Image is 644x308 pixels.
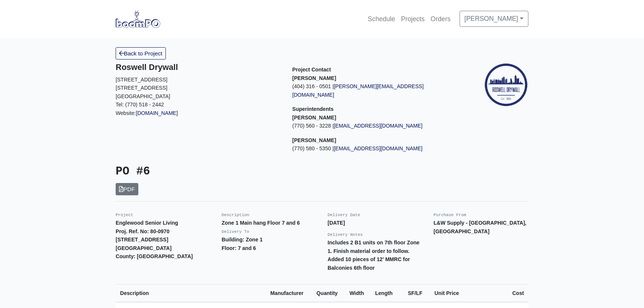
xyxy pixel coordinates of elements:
[345,284,371,302] th: Width
[116,220,178,226] strong: Englewood Senior Living
[292,137,336,143] strong: [PERSON_NAME]
[116,213,133,217] small: Project
[292,122,458,130] p: (770) 560 - 3228 |
[136,110,178,116] a: [DOMAIN_NAME]
[334,145,423,151] a: [EMAIL_ADDRESS][DOMAIN_NAME]
[292,106,334,112] span: Superintendents
[398,11,428,27] a: Projects
[292,82,458,99] p: (404) 316 - 0501 |
[292,83,424,98] a: [PERSON_NAME][EMAIL_ADDRESS][DOMAIN_NAME]
[292,75,336,81] strong: [PERSON_NAME]
[328,213,360,217] small: Delivery Date
[292,144,458,153] p: (770) 580 - 5350 |
[222,213,249,217] small: Description
[222,220,300,226] strong: Zone 1 Main hang Floor 7 and 6
[400,284,427,302] th: SF/LF
[116,47,166,60] a: Back to Project
[328,232,363,237] small: Delivery Notes
[371,284,400,302] th: Length
[463,284,528,302] th: Cost
[116,237,168,243] strong: [STREET_ADDRESS]
[116,76,281,84] p: [STREET_ADDRESS]
[292,115,336,121] strong: [PERSON_NAME]
[334,123,423,129] a: [EMAIL_ADDRESS][DOMAIN_NAME]
[460,11,528,26] a: [PERSON_NAME]
[266,284,312,302] th: Manufacturer
[365,11,398,27] a: Schedule
[312,284,345,302] th: Quantity
[222,245,256,251] strong: Floor: 7 and 6
[434,213,466,217] small: Purchase From
[434,219,528,235] p: L&W Supply - [GEOGRAPHIC_DATA], [GEOGRAPHIC_DATA]
[116,84,281,92] p: [STREET_ADDRESS]
[116,228,170,234] strong: Proj. Ref. No: 80-0970
[427,284,463,302] th: Unit Price
[116,10,160,28] img: boomPO
[116,183,138,195] a: PDF
[116,253,193,259] strong: County: [GEOGRAPHIC_DATA]
[328,240,419,271] strong: Includes 2 B1 units on 7th floor Zone 1. Finish material order to follow. Added 10 pieces of 12' ...
[292,67,331,73] span: Project Contact
[428,11,454,27] a: Orders
[328,220,345,226] strong: [DATE]
[116,62,281,117] div: Website:
[116,284,266,302] th: Description
[116,245,171,251] strong: [GEOGRAPHIC_DATA]
[116,165,316,179] h3: PO #6
[116,62,281,72] h5: Roswell Drywall
[222,237,263,243] strong: Building: Zone 1
[222,230,249,234] small: Delivery To
[116,100,281,109] p: Tel: (770) 518 - 2442
[116,92,281,101] p: [GEOGRAPHIC_DATA]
